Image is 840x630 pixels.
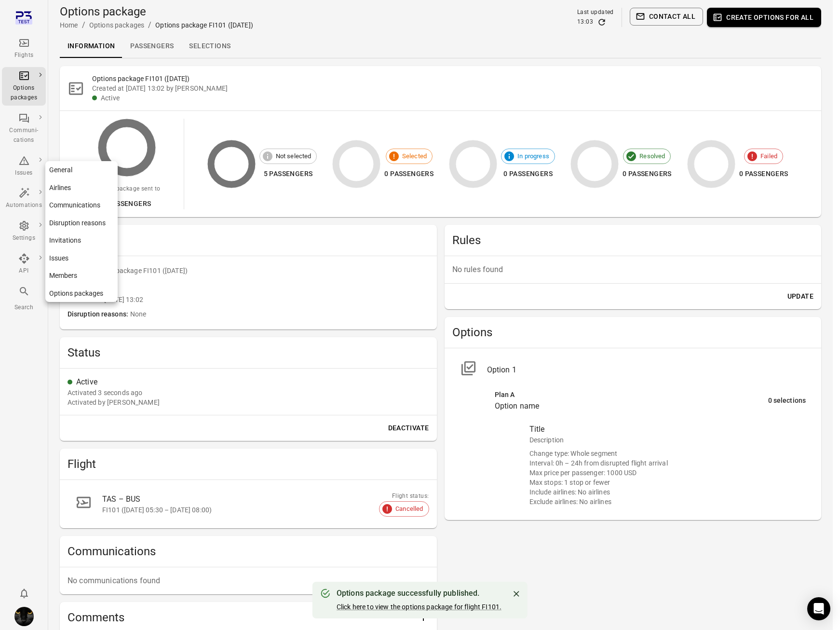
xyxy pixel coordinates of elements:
[76,376,429,388] div: Active
[92,83,813,93] div: Created at [DATE] 13:02 by [PERSON_NAME]
[93,184,160,194] div: Options package sent to
[68,233,429,248] h2: Details
[529,478,806,487] div: Max stops: 1 stop or fewer
[755,151,783,161] span: Failed
[14,584,34,603] button: Notifications
[259,168,317,180] div: 5 passengers
[6,201,42,210] div: Automations
[271,151,317,161] span: Not selected
[68,309,130,320] span: Disruption reasons
[390,504,428,514] span: Cancelled
[384,168,434,180] div: 0 passengers
[45,214,118,232] a: Disruption reasons
[68,610,414,625] h2: Comments
[60,35,821,58] div: Local navigation
[45,161,118,179] a: General
[90,266,429,276] span: Options package FI101 ([DATE])
[529,468,806,478] div: Max price per passenger: 1000 USD
[577,17,593,27] div: 13:03
[501,168,555,180] div: 0 passengers
[102,505,406,515] div: FI101 ([DATE] 05:30 – [DATE] 08:00)
[495,390,768,400] div: Plan A
[14,607,34,626] img: images
[6,83,42,103] div: Options packages
[784,288,817,305] button: Update
[45,161,118,302] nav: Local navigation
[529,487,806,497] div: Include airlines: No airlines
[529,435,806,445] div: Description
[45,179,118,197] a: Airlines
[92,74,813,83] h2: Options package FI101 ([DATE])
[529,458,806,468] div: Interval: 0h – 24h from disrupted flight arrival
[68,388,142,397] div: 22 Aug 2025 13:02
[93,198,160,210] div: 5 passengers
[6,303,42,313] div: Search
[45,285,118,302] a: Options packages
[6,168,42,178] div: Issues
[512,151,555,161] span: In progress
[68,397,160,407] div: Activated by [PERSON_NAME]
[597,17,607,27] button: Refresh data
[768,396,806,406] div: 0 selections
[529,449,806,458] div: Change type: Whole segment
[45,232,118,249] a: Invitations
[60,4,253,19] h1: Options package
[452,233,814,248] h2: Rules
[148,19,151,31] li: /
[6,233,42,243] div: Settings
[529,424,806,435] div: Title
[89,21,144,29] a: Options packages
[45,249,118,267] a: Issues
[452,325,814,340] h2: Options
[102,493,406,505] div: TAS – BUS
[379,492,429,501] div: Flight status:
[384,419,433,437] button: Deactivate
[181,35,238,58] a: Selections
[807,597,830,620] div: Open Intercom Messenger
[68,544,429,559] h2: Communications
[495,400,768,412] div: Option name
[397,151,432,161] span: Selected
[739,168,788,180] div: 0 passengers
[68,345,429,360] h2: Status
[60,19,253,31] nav: Breadcrumbs
[6,51,42,60] div: Flights
[11,603,38,630] button: Iris
[122,35,181,58] a: Passengers
[707,8,821,27] button: Create options for all
[130,309,429,320] span: None
[487,364,806,376] div: Option 1
[82,19,85,31] li: /
[509,587,524,601] button: Close
[577,8,614,17] div: Last updated
[68,456,429,472] h2: Flight
[68,575,429,587] p: No communications found
[623,168,672,180] div: 0 passengers
[45,196,118,214] a: Communications
[104,295,429,305] span: [DATE] 13:02
[60,35,122,58] a: Information
[105,280,429,291] span: Iris
[6,266,42,276] div: API
[337,588,501,599] div: Options package successfully published.
[337,603,501,611] a: Click here to view the options package for flight FI101.
[45,267,118,285] a: Members
[60,21,78,29] a: Home
[101,93,813,103] div: Active
[6,126,42,145] div: Communi-cations
[155,20,253,30] div: Options package FI101 ([DATE])
[452,264,814,275] p: No rules found
[630,8,703,26] button: Contact all
[529,497,806,507] div: Exclude airlines: No airlines
[634,151,670,161] span: Resolved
